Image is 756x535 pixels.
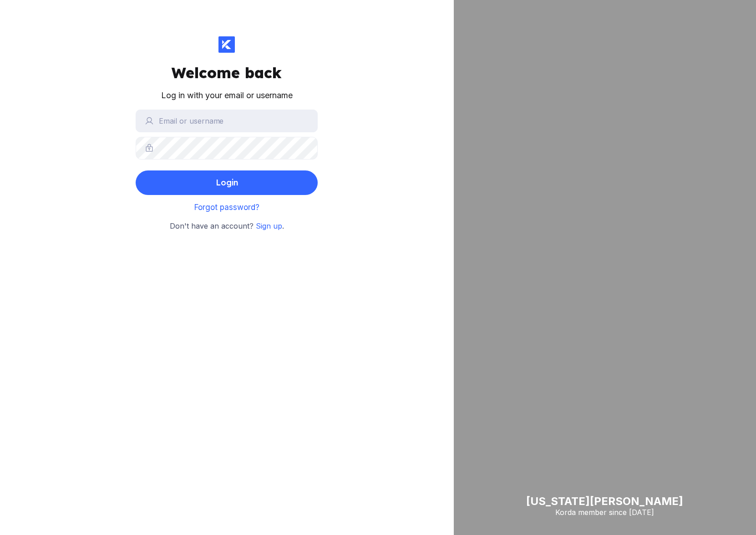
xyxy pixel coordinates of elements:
div: Log in with your email or username [161,89,293,102]
div: Login [216,174,238,192]
div: Korda member since [DATE] [526,508,683,517]
div: [US_STATE][PERSON_NAME] [526,495,683,508]
small: Don't have an account? . [170,220,284,232]
input: Email or username [136,110,318,132]
a: Forgot password? [194,203,259,212]
div: Welcome back [172,64,282,82]
button: Login [136,170,318,195]
a: Sign up [256,221,282,230]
